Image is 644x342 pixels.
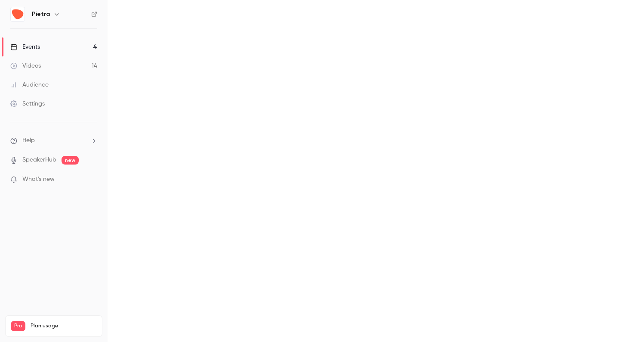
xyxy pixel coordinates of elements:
li: help-dropdown-opener [10,136,97,145]
span: new [62,156,79,165]
div: Videos [10,62,41,70]
a: SpeakerHub [22,155,56,165]
span: Help [22,136,35,145]
div: Settings [10,99,45,108]
img: Pietra [11,7,25,21]
iframe: Noticeable Trigger [87,176,97,183]
span: Plan usage [31,323,97,330]
span: Pro [11,321,25,331]
div: Audience [10,81,49,89]
span: What's new [22,175,55,184]
h6: Pietra [32,10,50,19]
div: Events [10,43,40,51]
